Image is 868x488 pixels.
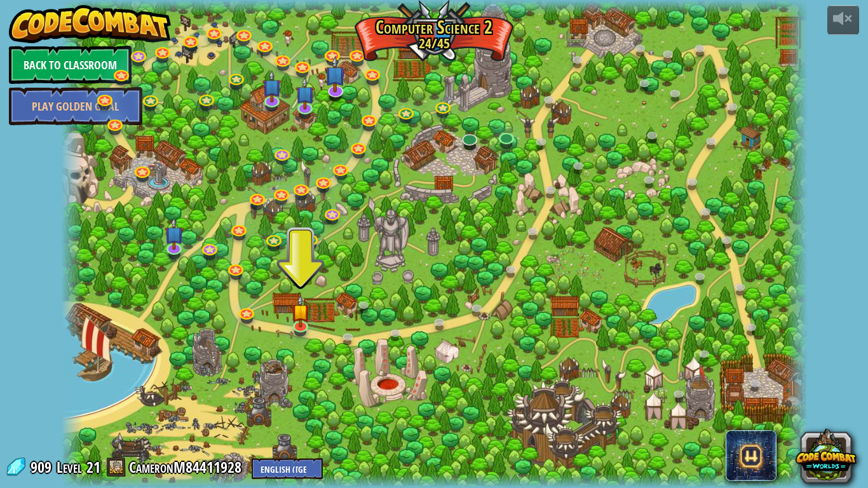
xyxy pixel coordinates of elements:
[129,457,245,477] a: CameronM84411928
[262,70,281,102] img: level-banner-unstarted-subscriber.png
[31,457,55,477] span: 909
[165,217,184,250] img: level-banner-unstarted-subscriber.png
[86,457,100,477] span: 21
[57,457,82,478] span: Level
[325,57,346,93] img: level-banner-unstarted-subscriber.png
[291,295,310,327] img: level-banner-started.png
[295,77,315,109] img: level-banner-unstarted-subscriber.png
[827,5,859,35] button: Adjust volume
[9,87,142,125] a: Play Golden Goal
[9,5,172,43] img: CodeCombat - Learn how to code by playing a game
[9,46,132,84] a: Back to Classroom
